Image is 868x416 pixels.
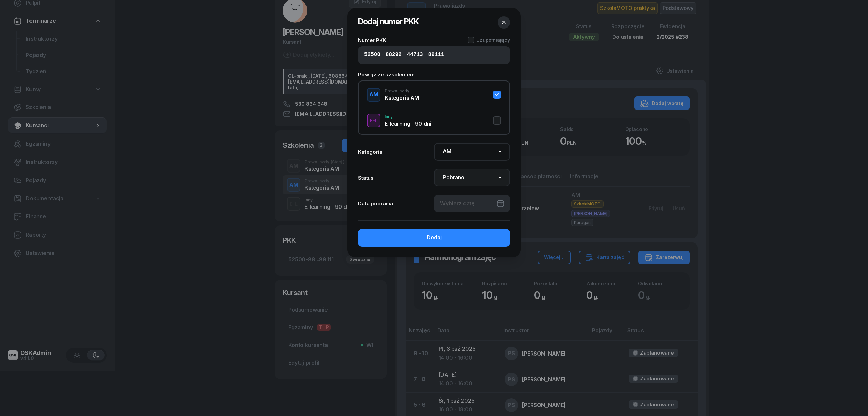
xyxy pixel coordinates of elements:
[384,95,419,101] div: Kategoria AM
[403,51,406,59] span: -
[358,16,419,29] h2: Dodaj numer PKK
[427,233,442,242] div: Dodaj
[367,89,381,101] div: AM
[386,51,402,59] input: 00000
[367,114,380,127] button: E-L
[367,88,501,102] button: AMPrawo jazdyKategoria AM
[384,89,419,93] div: Prawo jazdy
[367,114,501,127] button: E-LInnyE-learning - 90 dni
[367,116,380,125] div: E-L
[382,51,384,59] span: -
[364,51,380,59] input: 00000
[425,51,427,59] span: -
[384,121,431,126] div: E-learning - 90 dni
[367,88,380,102] button: AM
[358,229,510,247] button: Dodaj
[407,51,423,59] input: 00000
[384,115,431,119] div: Inny
[428,51,445,59] input: 00000
[476,37,510,43] span: Uzupełniający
